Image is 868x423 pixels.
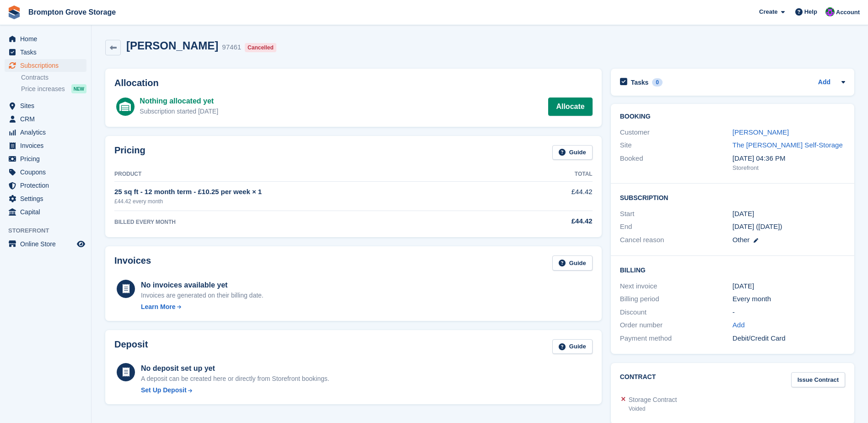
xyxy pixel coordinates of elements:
[126,39,218,52] h2: [PERSON_NAME]
[533,167,592,182] th: Total
[5,192,86,205] a: menu
[20,179,75,192] span: Protection
[620,265,845,274] h2: Billing
[20,238,75,250] span: Online Store
[733,209,754,219] time: 2025-08-03 23:00:00 UTC
[733,141,843,149] a: The [PERSON_NAME] Self-Storage
[620,127,733,138] div: Customer
[825,7,835,16] img: Jo Brock
[552,339,593,354] a: Guide
[620,209,733,219] div: Start
[75,239,86,249] a: Preview store
[140,107,218,116] div: Subscription started [DATE]
[141,374,329,384] p: A deposit can be created here or directly from Storefront bookings.
[20,139,75,152] span: Invoices
[733,128,789,136] a: [PERSON_NAME]
[141,385,187,395] div: Set Up Deposit
[114,187,533,197] div: 25 sq ft - 12 month term - £10.25 per week × 1
[20,206,75,218] span: Capital
[5,179,86,192] a: menu
[5,33,86,45] a: menu
[620,222,733,232] div: End
[71,84,86,93] div: NEW
[733,163,845,173] div: Storefront
[21,73,86,82] a: Contracts
[548,98,592,116] a: Allocate
[552,145,593,160] a: Guide
[20,99,75,112] span: Sites
[20,59,75,72] span: Subscriptions
[629,395,677,405] div: Storage Contract
[141,302,175,312] div: Learn More
[114,339,148,354] h2: Deposit
[629,405,677,413] div: Voided
[114,255,151,271] h2: Invoices
[140,96,218,107] div: Nothing allocated yet
[8,226,91,235] span: Storefront
[652,78,663,87] div: 0
[733,307,845,318] div: -
[631,78,649,87] h2: Tasks
[114,197,533,206] div: £44.42 every month
[620,333,733,344] div: Payment method
[733,320,745,331] a: Add
[620,153,733,173] div: Booked
[141,363,329,374] div: No deposit set up yet
[620,113,845,120] h2: Booking
[7,5,21,19] img: stora-icon-8386f47178a22dfd0bd8f6a31ec36ba5ce8667c1dd55bd0f319d3a0aa187defe.svg
[804,7,817,16] span: Help
[5,99,86,112] a: menu
[533,182,592,211] td: £44.42
[5,139,86,152] a: menu
[620,307,733,318] div: Discount
[114,145,146,160] h2: Pricing
[552,255,593,271] a: Guide
[791,372,845,387] a: Issue Contract
[25,5,119,20] a: Brompton Grove Storage
[533,216,592,227] div: £44.42
[733,294,845,304] div: Every month
[20,152,75,165] span: Pricing
[141,291,264,300] div: Invoices are generated on their billing date.
[5,126,86,139] a: menu
[20,46,75,59] span: Tasks
[20,192,75,205] span: Settings
[141,385,329,395] a: Set Up Deposit
[759,7,777,16] span: Create
[620,372,656,387] h2: Contract
[620,294,733,304] div: Billing period
[141,280,264,291] div: No invoices available yet
[20,113,75,125] span: CRM
[20,166,75,179] span: Coupons
[5,206,86,218] a: menu
[733,153,845,164] div: [DATE] 04:36 PM
[5,238,86,250] a: menu
[245,43,276,52] div: Cancelled
[836,8,860,17] span: Account
[20,33,75,45] span: Home
[5,59,86,72] a: menu
[620,140,733,151] div: Site
[620,193,845,202] h2: Subscription
[620,281,733,292] div: Next invoice
[20,126,75,139] span: Analytics
[818,77,830,88] a: Add
[114,218,533,226] div: BILLED EVERY MONTH
[222,42,241,53] div: 97461
[114,167,533,182] th: Product
[733,333,845,344] div: Debit/Credit Card
[620,320,733,331] div: Order number
[5,152,86,165] a: menu
[5,166,86,179] a: menu
[733,222,782,230] span: [DATE] ([DATE])
[141,302,264,312] a: Learn More
[733,236,750,244] span: Other
[5,46,86,59] a: menu
[620,235,733,245] div: Cancel reason
[5,113,86,125] a: menu
[21,85,65,93] span: Price increases
[21,84,86,94] a: Price increases NEW
[733,281,845,292] div: [DATE]
[114,78,593,88] h2: Allocation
